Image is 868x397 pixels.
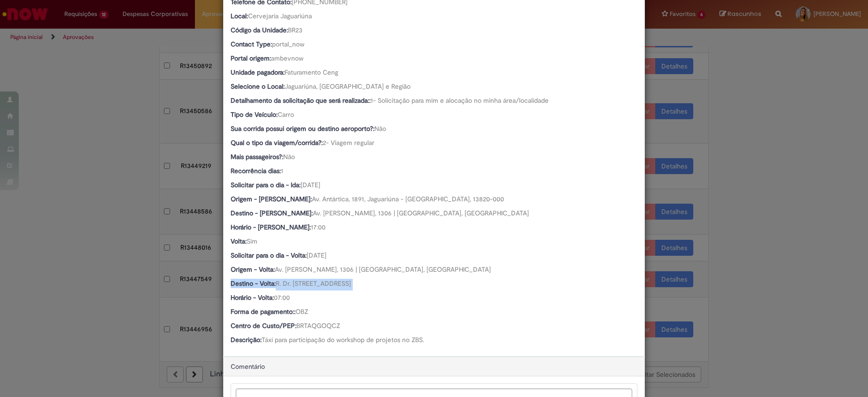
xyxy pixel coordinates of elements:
b: Origem - Volta: [231,265,275,274]
span: Não [374,124,386,133]
span: R. Dr. [STREET_ADDRESS] [276,279,351,288]
span: BRTAQGOQCZ [296,321,340,330]
b: Descrição: [231,336,262,344]
b: Forma de pagamento:: [231,307,295,316]
span: Sim [247,237,257,245]
span: Não [283,153,295,161]
span: [DATE] [307,251,326,260]
span: Av. [PERSON_NAME], 1306 | [GEOGRAPHIC_DATA], [GEOGRAPHIC_DATA] [275,265,491,274]
span: Jaguariúna, [GEOGRAPHIC_DATA] e Região [285,82,411,91]
span: 2- Viagem regular [323,138,374,147]
b: Destino - [PERSON_NAME]: [231,209,313,217]
b: Unidade pagadora: [231,68,285,76]
span: Táxi para participação do workshop de projetos no ZBS. [262,336,424,344]
b: Tipo de Veículo: [231,110,278,119]
b: Volta: [231,237,247,245]
b: Local: [231,12,248,20]
b: Detalhamento da solicitação que será realizada:: [231,96,371,105]
span: Av. Antártica, 1891, Jaguariúna - [GEOGRAPHIC_DATA], 13820-000 [312,195,504,203]
span: 17:00 [311,223,325,231]
span: Faturamento Ceng [285,68,338,76]
b: Código da Unidade: [231,26,288,34]
b: Origem - [PERSON_NAME]: [231,195,312,203]
span: [DATE] [301,181,320,189]
b: Solicitar para o dia - Volta: [231,251,307,260]
span: Comentário [231,362,265,371]
b: Solicitar para o dia - Ida: [231,181,301,189]
span: 07:00 [274,293,290,302]
span: Carro [278,110,294,119]
b: Horário - [PERSON_NAME]: [231,223,311,231]
b: Sua corrida possui origem ou destino aeroporto?: [231,124,374,133]
b: Selecione o Local: [231,82,285,91]
b: Qual o tipo da viagem/corrida?: [231,138,323,147]
span: BR23 [288,26,302,34]
b: Centro de Custo/PEP: [231,321,296,330]
b: Recorrência dias: [231,167,281,175]
span: ambevnow [271,54,303,62]
b: Contact Type: [231,40,272,48]
span: 1- Solicitação para mim e alocação no minha área/localidade [371,96,549,105]
b: Destino - Volta: [231,279,276,288]
span: 1 [281,167,283,175]
b: Mais passageiros?: [231,153,283,161]
span: portal_now [272,40,304,48]
b: Horário - Volta: [231,293,274,302]
span: OBZ [295,307,308,316]
span: Cervejaria Jaguariúna [248,12,312,20]
b: Portal origem: [231,54,271,62]
span: Av. [PERSON_NAME], 1306 | [GEOGRAPHIC_DATA], [GEOGRAPHIC_DATA] [313,209,529,217]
